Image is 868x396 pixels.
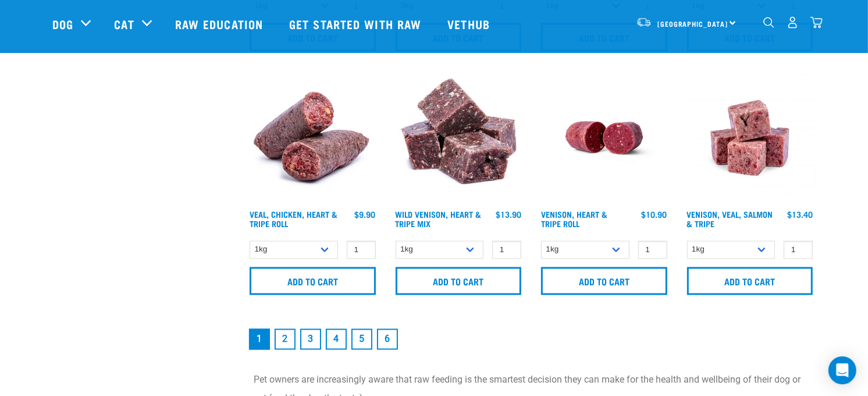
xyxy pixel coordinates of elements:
input: Add to cart [396,267,522,295]
input: 1 [784,241,813,259]
img: home-icon@2x.png [810,16,823,29]
a: Goto page 6 [377,329,398,350]
a: Dog [52,15,73,33]
a: Veal, Chicken, Heart & Tripe Roll [250,212,337,225]
nav: pagination [247,327,816,352]
input: Add to cart [250,267,376,295]
span: [GEOGRAPHIC_DATA] [657,22,728,26]
a: Cat [114,15,134,33]
img: 1171 Venison Heart Tripe Mix 01 [393,72,525,204]
a: Raw Education [163,1,278,47]
a: Venison, Heart & Tripe Roll [541,212,607,225]
div: Open Intercom Messenger [828,356,856,384]
a: Wild Venison, Heart & Tripe Mix [396,212,482,225]
div: $13.90 [496,210,521,219]
input: Add to cart [541,267,667,295]
div: $10.90 [642,210,667,219]
a: Venison, Veal, Salmon & Tripe [687,212,773,225]
img: home-icon-1@2x.png [763,17,774,28]
a: Page 1 [249,329,270,350]
a: Goto page 2 [275,329,296,350]
div: $13.40 [787,210,813,219]
img: 1263 Chicken Organ Roll 02 [247,72,379,204]
img: Raw Essentials Venison Heart & Tripe Hypoallergenic Raw Pet Food Bulk Roll Unwrapped [538,72,670,204]
input: 1 [347,241,376,259]
input: Add to cart [687,267,813,295]
a: Goto page 5 [351,329,372,350]
img: user.png [787,16,799,29]
img: van-moving.png [636,17,652,27]
div: $9.90 [355,210,376,219]
input: 1 [492,241,521,259]
img: Venison Veal Salmon Tripe 1621 [684,72,816,204]
a: Goto page 4 [326,329,347,350]
a: Goto page 3 [300,329,321,350]
a: Get started with Raw [278,1,436,47]
a: Vethub [436,1,504,47]
input: 1 [638,241,667,259]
